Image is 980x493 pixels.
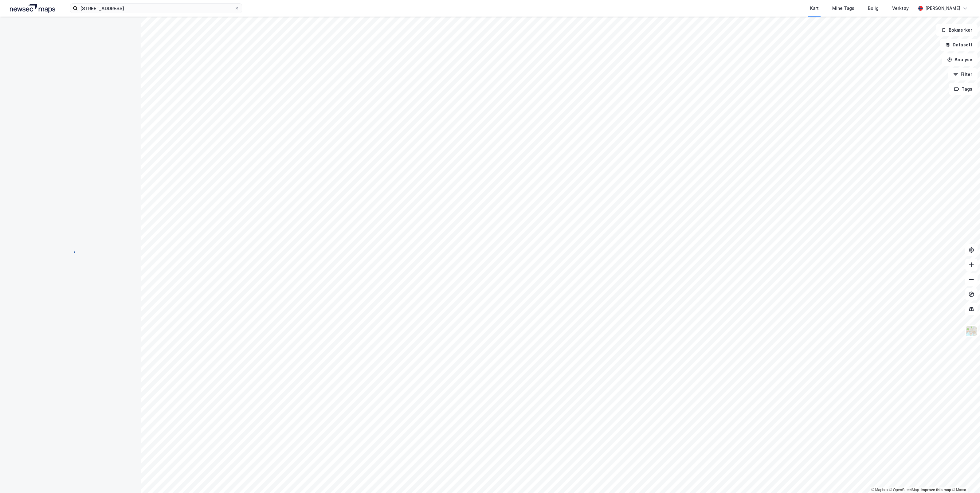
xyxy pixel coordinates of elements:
button: Analyse [942,53,978,66]
a: Improve this map [921,488,951,492]
img: Z [966,325,977,337]
button: Datasett [940,39,978,51]
input: Søk på adresse, matrikkel, gårdeiere, leietakere eller personer [78,4,234,13]
iframe: Chat Widget [949,464,980,493]
div: Bolig [868,5,879,12]
button: Bokmerker [936,24,978,36]
a: OpenStreetMap [889,488,919,492]
button: Filter [948,68,978,80]
img: logo.a4113a55bc3d86da70a041830d287a7e.svg [10,4,55,13]
img: spinner.a6d8c91a73a9ac5275cf975e30b51cfb.svg [66,246,76,256]
a: Mapbox [871,488,888,492]
div: [PERSON_NAME] [925,5,960,12]
div: Verktøy [892,5,909,12]
div: Mine Tags [832,5,854,12]
div: Kart [810,5,819,12]
button: Tags [949,83,978,95]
